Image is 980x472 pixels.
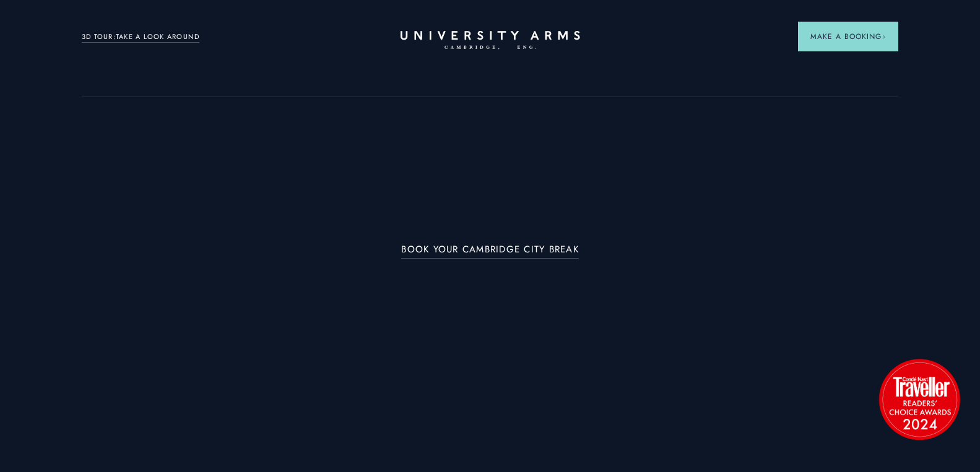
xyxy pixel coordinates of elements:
img: Arrow icon [882,35,886,39]
a: Home [401,31,580,50]
img: image-2524eff8f0c5d55edbf694693304c4387916dea5-1501x1501-png [873,353,966,445]
a: 3D TOUR:TAKE A LOOK AROUND [82,32,200,43]
button: Make a BookingArrow icon [798,22,898,51]
span: Make a Booking [810,31,886,42]
a: BOOK YOUR CAMBRIDGE CITY BREAK [401,244,579,259]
